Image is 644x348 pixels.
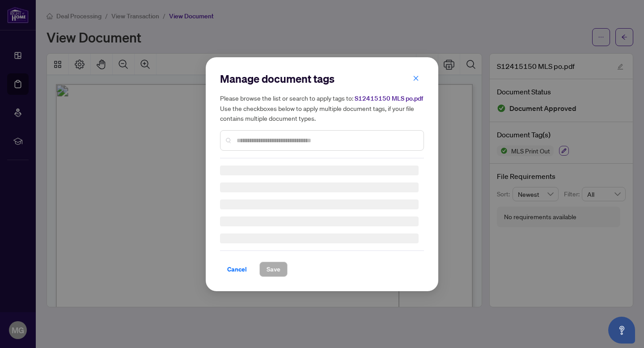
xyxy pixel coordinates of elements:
span: Cancel [227,262,247,276]
h2: Manage document tags [220,72,424,86]
button: Cancel [220,262,254,277]
button: Open asap [608,317,635,344]
span: close [413,75,419,81]
h5: Please browse the list or search to apply tags to: Use the checkboxes below to apply multiple doc... [220,93,424,123]
button: Save [259,262,288,277]
span: S12415150 MLS po.pdf [355,94,423,102]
